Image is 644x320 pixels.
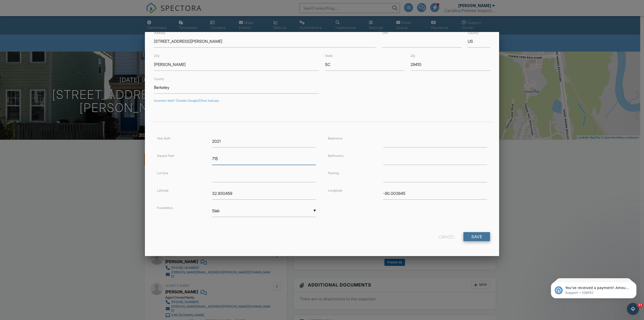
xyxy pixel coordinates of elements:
[325,54,333,58] label: State
[463,232,490,241] input: Save
[157,189,169,192] label: Latitude
[22,19,87,24] p: Message from Support, sent 2d ago
[157,171,168,175] label: Lot Size
[637,303,643,307] span: 11
[157,136,170,140] label: Year Built
[154,99,490,103] div: Incorrect data? Disable Google/Zillow lookups.
[328,171,339,175] label: Parking
[22,15,86,79] span: You've received a payment! Amount $580.00 Fee $16.25 Net $563.75 Transaction # pi_3SBQ9qK7snlDGpR...
[411,54,415,58] label: Zip
[154,54,160,58] label: City
[328,189,342,192] label: Longitude
[543,271,644,306] iframe: Intercom notifications message
[328,136,342,140] label: Bedrooms
[468,31,479,35] label: Country
[157,206,173,210] label: Foundation
[157,154,174,158] label: Square Feet
[154,77,164,81] label: County
[328,154,343,158] label: Bathrooms
[154,31,165,35] label: Address
[439,232,455,241] div: Cancel
[382,31,388,35] label: Unit
[627,303,639,315] iframe: Intercom live chat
